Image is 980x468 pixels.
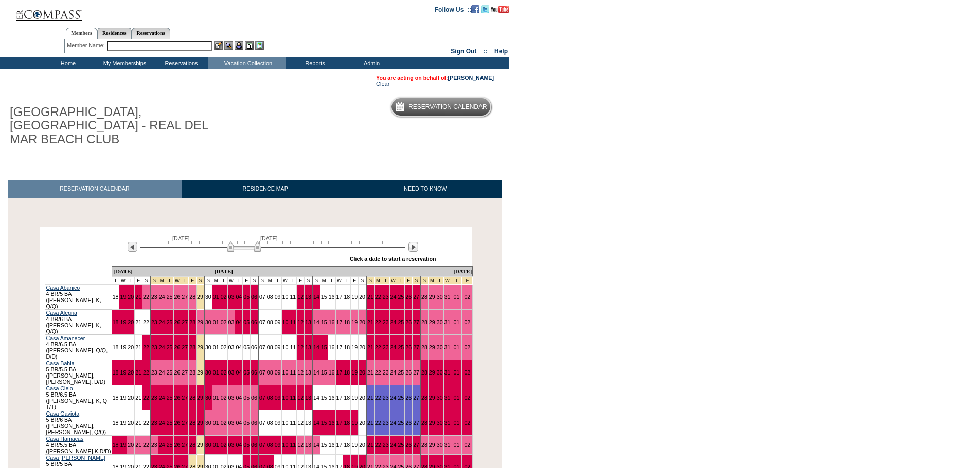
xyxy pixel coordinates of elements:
[128,242,137,252] img: Previous
[313,294,319,300] a: 14
[282,369,289,376] a: 10
[359,344,365,350] a: 20
[305,395,311,401] a: 13
[95,57,152,69] td: My Memberships
[213,369,219,376] a: 01
[453,319,459,325] a: 01
[351,369,358,376] a: 19
[367,319,373,325] a: 21
[167,395,173,401] a: 25
[321,420,327,426] a: 15
[259,344,265,350] a: 07
[151,344,157,350] a: 23
[398,319,404,325] a: 25
[259,369,265,376] a: 07
[367,344,373,350] a: 21
[259,294,265,300] a: 07
[351,420,358,426] a: 19
[464,395,470,401] a: 02
[197,395,203,401] a: 29
[135,395,141,401] a: 21
[151,319,157,325] a: 23
[143,369,149,376] a: 22
[143,294,149,300] a: 22
[221,369,227,376] a: 02
[46,410,80,417] a: Casa Gaviota
[159,344,165,350] a: 24
[351,294,358,300] a: 19
[267,294,273,300] a: 08
[437,344,443,350] a: 30
[421,344,427,350] a: 28
[275,395,281,401] a: 09
[297,294,304,300] a: 12
[228,319,235,325] a: 03
[113,369,119,376] a: 18
[159,369,165,376] a: 24
[213,319,219,325] a: 01
[481,5,489,13] img: Follow us on Twitter
[367,294,373,300] a: 21
[135,344,141,350] a: 21
[367,420,373,426] a: 21
[305,420,311,426] a: 13
[46,285,80,291] a: Casa Abanico
[135,319,141,325] a: 21
[174,369,181,376] a: 26
[113,319,119,325] a: 18
[236,294,242,300] a: 04
[251,395,257,401] a: 06
[367,369,373,376] a: 21
[113,395,119,401] a: 18
[243,369,250,376] a: 05
[437,369,443,376] a: 30
[197,420,203,426] a: 29
[444,319,451,325] a: 31
[329,369,335,376] a: 16
[297,395,304,401] a: 12
[221,395,227,401] a: 02
[113,294,119,300] a: 18
[221,294,227,300] a: 02
[151,294,157,300] a: 23
[390,319,397,325] a: 24
[224,41,233,50] img: View
[313,369,319,376] a: 14
[390,294,397,300] a: 24
[189,395,195,401] a: 28
[336,369,343,376] a: 17
[120,344,126,350] a: 19
[444,395,451,401] a: 31
[213,420,219,426] a: 01
[243,395,250,401] a: 05
[174,294,181,300] a: 26
[398,395,404,401] a: 25
[189,294,195,300] a: 28
[282,395,289,401] a: 10
[351,344,358,350] a: 19
[151,420,157,426] a: 23
[453,369,459,376] a: 01
[375,294,381,300] a: 22
[174,420,181,426] a: 26
[143,319,149,325] a: 22
[383,395,389,401] a: 23
[290,344,296,350] a: 11
[313,319,319,325] a: 14
[290,369,296,376] a: 11
[197,344,203,350] a: 29
[197,319,203,325] a: 29
[329,344,335,350] a: 16
[437,319,443,325] a: 30
[429,344,435,350] a: 29
[351,319,358,325] a: 19
[182,395,188,401] a: 27
[189,344,195,350] a: 28
[221,344,227,350] a: 02
[383,369,389,376] a: 23
[243,294,250,300] a: 05
[471,6,479,12] a: Become our fan on Facebook
[255,41,264,50] img: b_calculator.gif
[421,319,427,325] a: 28
[398,369,404,376] a: 25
